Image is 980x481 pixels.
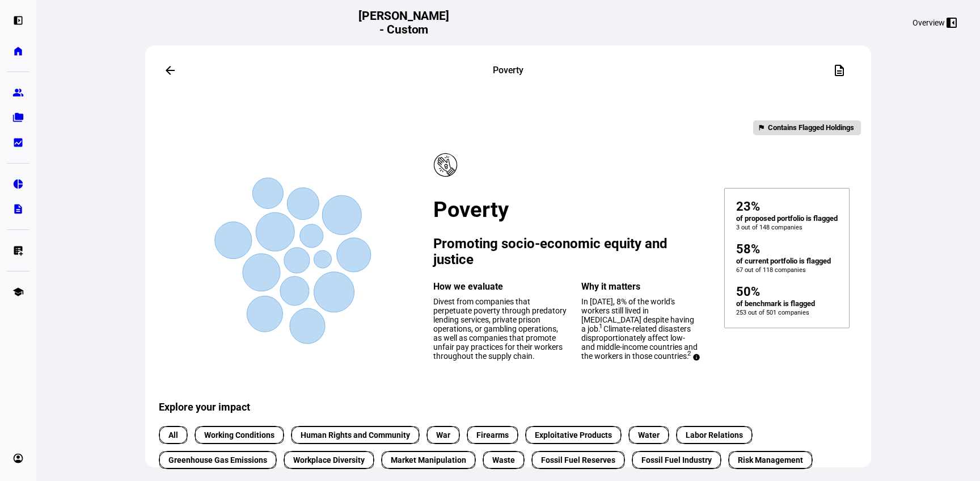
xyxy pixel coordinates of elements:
[433,297,567,361] span: Divest from companies that perpetuate poverty through predatory lending services, private prison ...
[204,429,274,441] span: Working Conditions
[433,281,568,292] div: How we evaluate
[492,454,515,466] span: Waste
[758,122,765,134] mat-icon: flag
[12,15,24,26] eth-mat-symbol: left_panel_open
[768,122,854,134] span: Contains Flagged Holdings
[903,14,966,32] button: Overview
[7,40,29,62] a: home
[945,16,958,30] mat-icon: left_panel_close
[433,153,458,177] img: Pillar icon
[535,429,612,441] span: Exploitative Products
[736,285,838,299] div: 50%
[736,309,838,316] div: 253 out of 501 companies
[687,349,691,357] sup: 2
[12,453,24,464] eth-mat-symbol: account_circle
[738,454,803,466] span: Risk Management
[833,64,846,77] mat-icon: description
[356,9,453,36] h2: [PERSON_NAME] - Custom
[736,224,838,231] div: 3 out of 148 companies
[301,429,410,441] span: Human Rights and Community
[686,429,743,441] span: Labor Relations
[736,200,838,214] div: 23%
[581,281,699,292] div: Why it matters
[638,429,660,441] span: Water
[12,245,24,256] eth-mat-symbol: list_alt_add
[163,64,177,77] mat-icon: arrow_back
[433,197,699,222] h1: Poverty
[12,286,24,298] eth-mat-symbol: school
[433,236,699,267] h3: Promoting socio-economic equity and justice
[7,131,29,154] a: bid_landscape
[7,198,29,220] a: description
[12,87,24,98] eth-mat-symbol: group
[736,242,838,256] div: 58%
[641,454,712,466] span: Fossil Fuel Industry
[581,297,698,361] span: In [DATE], 8% of the world's workers still lived in [MEDICAL_DATA] despite having a job. Climate-...
[541,454,615,466] span: Fossil Fuel Reserves
[7,81,29,104] a: group
[736,214,838,224] div: of proposed portfolio is flagged
[736,256,838,266] div: of current portfolio is flagged
[12,203,24,215] eth-mat-symbol: description
[168,454,267,466] span: Greenhouse Gas Emissions
[293,454,365,466] span: Workplace Diversity
[7,173,29,195] a: pie_chart
[168,429,178,441] span: All
[12,45,24,57] eth-mat-symbol: home
[12,178,24,190] eth-mat-symbol: pie_chart
[392,64,624,77] div: Poverty
[436,429,450,441] span: War
[476,429,509,441] span: Firearms
[692,352,706,365] mat-icon: info
[736,299,838,309] div: of benchmark is flagged
[599,322,603,330] sup: 1
[7,106,29,129] a: folder_copy
[159,380,861,413] div: Explore your impact
[12,137,24,148] eth-mat-symbol: bid_landscape
[12,112,24,123] eth-mat-symbol: folder_copy
[736,266,838,274] div: 67 out of 118 companies
[913,18,945,27] div: Overview
[391,454,466,466] span: Market Manipulation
